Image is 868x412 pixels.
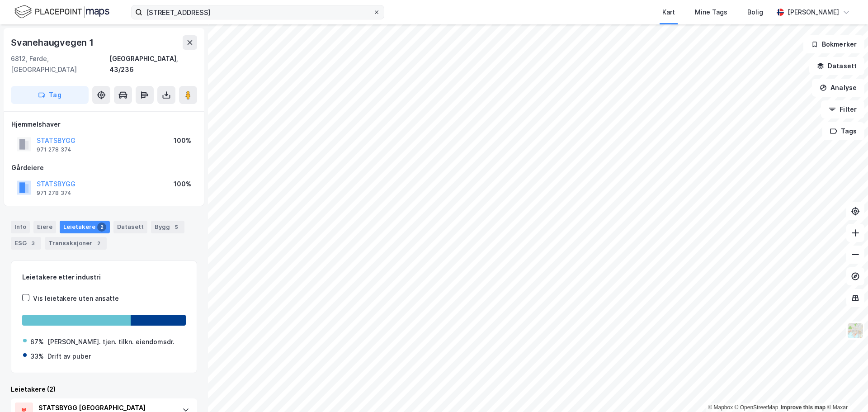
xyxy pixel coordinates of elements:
[97,223,106,232] div: 2
[37,146,71,153] div: 971 278 374
[174,135,191,146] div: 100%
[809,57,864,75] button: Datasett
[174,179,191,189] div: 100%
[94,239,103,248] div: 2
[28,239,38,248] div: 3
[788,7,839,18] div: [PERSON_NAME]
[823,369,868,412] div: Kontrollprogram for chat
[47,351,91,362] div: Drift av puber
[109,53,197,75] div: [GEOGRAPHIC_DATA], 43/236
[30,351,44,362] div: 33%
[11,162,197,173] div: Gårdeiere
[11,86,89,104] button: Tag
[662,7,675,18] div: Kart
[11,119,197,130] div: Hjemmelshaver
[30,336,44,347] div: 67%
[14,4,109,20] img: logo.f888ab2527a4732fd821a326f86c7f29.svg
[151,221,184,233] div: Bygg
[11,53,109,75] div: 6812, Førde, [GEOGRAPHIC_DATA]
[45,237,107,250] div: Transaksjoner
[695,7,727,18] div: Mine Tags
[33,221,56,233] div: Eiere
[847,322,864,339] img: Z
[803,35,864,53] button: Bokmerker
[781,404,826,411] a: Improve this map
[47,336,175,347] div: [PERSON_NAME]. tjen. tilkn. eiendomsdr.
[822,122,864,140] button: Tags
[37,189,71,197] div: 971 278 374
[22,272,186,283] div: Leietakere etter industri
[11,221,30,233] div: Info
[142,5,373,19] input: Søk på adresse, matrikkel, gårdeiere, leietakere eller personer
[11,237,41,250] div: ESG
[33,293,119,304] div: Vis leietakere uten ansatte
[708,404,733,411] a: Mapbox
[11,384,197,395] div: Leietakere (2)
[812,79,864,97] button: Analyse
[172,223,181,232] div: 5
[823,369,868,412] iframe: Chat Widget
[60,221,110,233] div: Leietakere
[735,404,778,411] a: OpenStreetMap
[113,221,147,233] div: Datasett
[11,35,95,50] div: Svanehaugvegen 1
[747,7,763,18] div: Bolig
[821,100,864,118] button: Filter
